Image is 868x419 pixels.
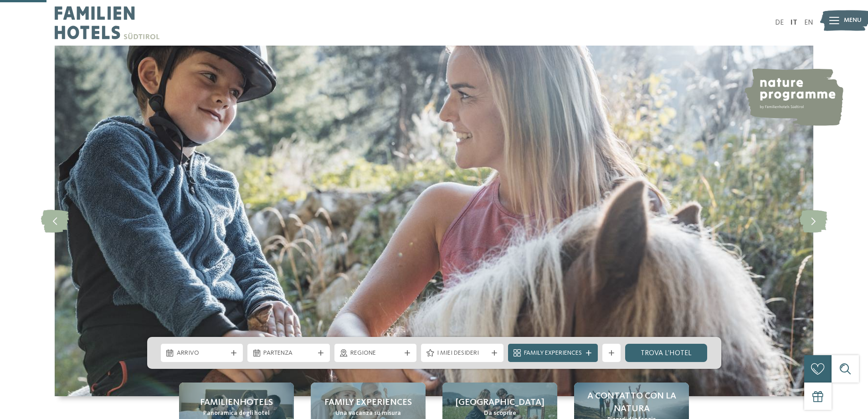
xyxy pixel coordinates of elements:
span: Familienhotels [200,396,273,409]
span: [GEOGRAPHIC_DATA] [456,396,544,409]
a: IT [791,19,797,26]
span: Regione [350,349,401,358]
span: Family Experiences [524,349,582,358]
span: Da scoprire [484,409,516,418]
span: I miei desideri [437,349,488,358]
span: Partenza [263,349,314,358]
a: EN [804,19,813,26]
span: Panoramica degli hotel [203,409,270,418]
img: nature programme by Familienhotels Südtirol [743,68,843,126]
a: DE [775,19,784,26]
span: A contatto con la natura [583,390,680,415]
img: Family hotel Alto Adige: the happy family places! [55,46,813,396]
span: Arrivo [177,349,227,358]
a: trova l’hotel [625,344,708,362]
span: Una vacanza su misura [335,409,401,418]
span: Menu [844,16,862,25]
span: Family experiences [324,396,412,409]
